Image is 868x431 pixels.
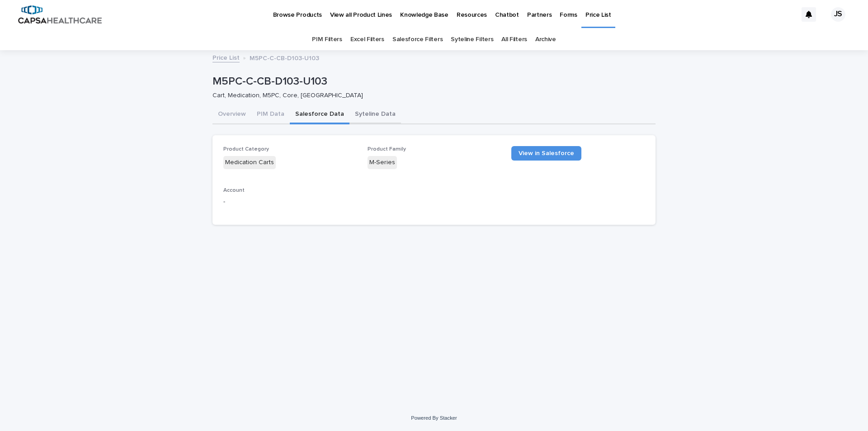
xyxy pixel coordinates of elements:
[350,29,384,50] a: Excel Filters
[349,105,401,124] button: Syteline Data
[223,156,276,169] div: Medication Carts
[535,29,556,50] a: Archive
[212,75,652,88] p: M5PC-C-CB-D103-U103
[251,105,290,124] button: PIM Data
[290,105,349,124] button: Salesforce Data
[519,150,574,156] span: View in Salesforce
[392,29,443,50] a: Salesforce Filters
[368,147,406,152] span: Product Family
[18,5,102,24] img: B5p4sRfuTuC72oLToeu7
[501,29,527,50] a: All Filters
[411,415,457,421] a: Powered By Stacker
[223,147,269,152] span: Product Category
[212,105,251,124] button: Overview
[831,7,845,22] div: JS
[312,29,342,50] a: PIM Filters
[212,92,648,99] p: Cart, Medication, M5PC, Core, [GEOGRAPHIC_DATA]
[250,52,319,62] p: M5PC-C-CB-D103-U103
[511,146,581,161] a: View in Salesforce
[223,197,357,207] p: -
[451,29,493,50] a: Syteline Filters
[368,156,397,169] div: M-Series
[223,188,245,193] span: Account
[212,52,240,62] a: Price List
